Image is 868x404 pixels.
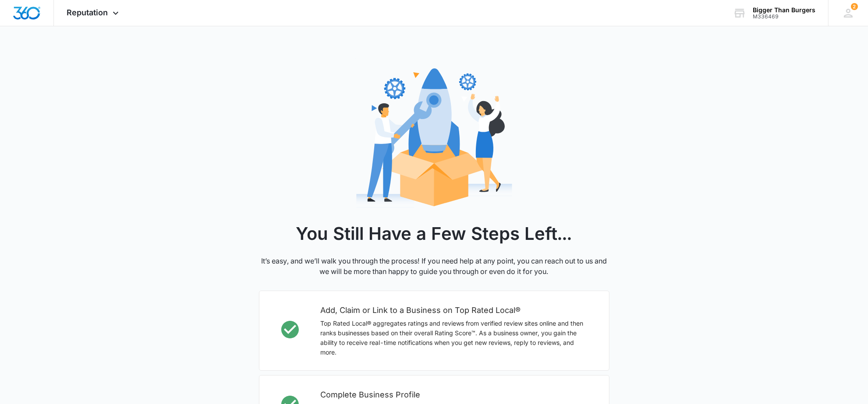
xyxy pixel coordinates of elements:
[67,8,108,17] span: Reputation
[851,3,858,10] span: 2
[753,7,815,14] div: account name
[355,54,513,212] img: reputation icon
[321,389,592,401] h2: Complete Business Profile
[259,221,609,247] h1: You Still Have a Few Steps Left...
[321,304,592,316] h2: Add, Claim or Link to a Business on Top Rated Local®
[851,3,858,10] div: notifications count
[259,256,609,277] p: It’s easy, and we’ll walk you through the process! If you need help at any point, you can reach o...
[321,319,592,357] p: Top Rated Local® aggregates ratings and reviews from verified review sites online and then ranks ...
[753,14,815,20] div: account id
